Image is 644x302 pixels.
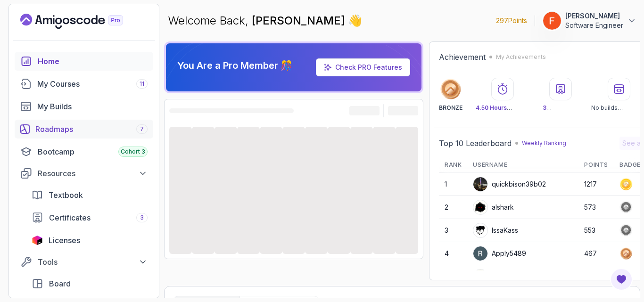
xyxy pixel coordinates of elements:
[473,200,514,215] div: alshark
[543,104,552,111] span: 3
[37,78,148,90] div: My Courses
[543,104,578,112] p: Certificates
[439,157,467,173] th: Rank
[140,214,144,221] span: 3
[496,53,546,61] p: My Achievements
[38,146,148,157] div: Bootcamp
[543,11,636,30] button: user profile image[PERSON_NAME]Software Engineer
[543,12,561,30] img: user profile image
[610,268,633,291] button: Open Feedback Button
[15,120,153,139] a: roadmaps
[522,139,566,147] p: Weekly Ranking
[467,157,578,173] th: Username
[15,165,153,182] button: Resources
[578,196,614,219] td: 573
[473,269,530,284] div: mkobycoats
[20,14,145,29] a: Landing page
[473,177,487,191] img: user profile image
[578,242,614,265] td: 467
[439,51,486,63] h2: Achievement
[439,196,467,219] td: 2
[439,265,467,288] td: 5
[15,97,153,116] a: builds
[37,101,148,112] div: My Builds
[49,212,91,223] span: Certificates
[140,125,144,133] span: 7
[439,242,467,265] td: 4
[473,177,546,192] div: quickbison39b02
[26,208,153,227] a: certificates
[476,104,529,112] p: Watched
[476,104,512,111] span: 4.50 Hours
[252,14,348,27] span: [PERSON_NAME]
[38,56,148,67] div: Home
[49,235,80,246] span: Licenses
[473,223,487,237] img: user profile image
[35,123,148,135] div: Roadmaps
[565,21,623,30] p: Software Engineer
[439,219,467,242] td: 3
[578,157,614,173] th: Points
[15,253,153,270] button: Tools
[565,11,623,21] p: [PERSON_NAME]
[121,148,145,155] span: Cohort 3
[32,236,43,245] img: jetbrains icon
[473,246,487,261] img: user profile image
[578,265,614,288] td: 379
[168,13,362,28] p: Welcome Back,
[140,80,144,88] span: 11
[347,12,364,30] span: 👋
[473,269,487,284] img: default monster avatar
[335,63,402,71] a: Check PRO Features
[496,16,527,25] p: 297 Points
[38,256,148,268] div: Tools
[26,186,153,204] a: textbook
[578,173,614,196] td: 1217
[15,52,153,71] a: home
[439,104,462,112] p: BRONZE
[473,200,487,214] img: user profile image
[316,58,410,76] a: Check PRO Features
[26,231,153,250] a: licenses
[473,246,526,261] div: Apply5489
[439,173,467,196] td: 1
[439,138,512,149] h2: Top 10 Leaderboard
[26,274,153,293] a: board
[38,168,148,179] div: Resources
[15,142,153,161] a: bootcamp
[473,223,518,238] div: IssaKass
[578,219,614,242] td: 553
[177,59,292,72] p: You Are a Pro Member 🎊
[15,74,153,93] a: courses
[49,278,71,289] span: Board
[49,189,83,201] span: Textbook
